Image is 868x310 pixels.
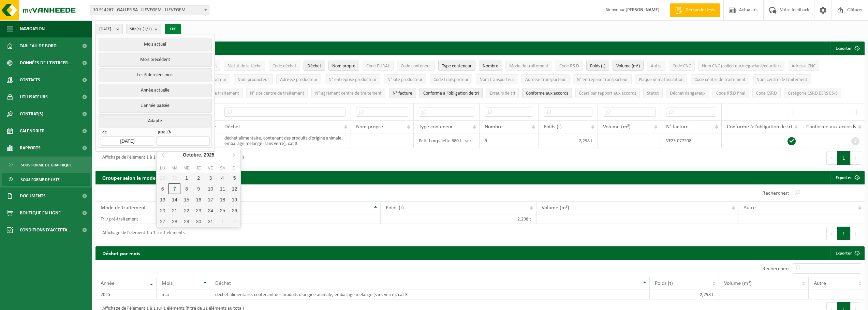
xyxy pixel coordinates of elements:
span: Volume (m³) [724,281,752,286]
span: Code déchet [273,64,296,69]
span: Poids (t) [386,205,404,211]
span: Déchet [224,124,240,130]
span: Déchet dangereux [670,91,705,96]
span: N° facture [666,124,689,130]
button: Mode de traitementMode de traitement: Activate to sort [505,61,552,71]
span: N° site centre de traitement [250,91,304,96]
div: 30 [193,216,205,227]
div: 10 [205,183,217,194]
button: Statut de la tâcheStatut de la tâche: Activate to sort [224,61,265,71]
span: Nom producteur [237,77,269,82]
button: Code R&D finalCode R&amp;D final: Activate to sort [712,88,749,98]
div: 6 [157,183,168,194]
h2: Grouper selon le mode de traitement [95,171,196,184]
span: N° entreprise transporteur [577,77,628,82]
span: N° site producteur [387,77,423,82]
div: Affichage de l'élément 1 à 1 sur 1 éléments [99,227,185,240]
span: Volume (m³) [542,205,569,211]
span: jusqu'à [156,130,209,136]
button: Mois actuel [99,38,211,51]
button: OK [165,24,181,35]
span: Poids (t) [590,64,605,69]
span: Site(s) [130,24,152,34]
button: Adresse producteurAdresse producteur: Activate to sort [276,74,321,84]
div: 14 [168,194,180,205]
button: AutreAutre: Activate to sort [647,61,665,71]
td: déchet alimentaire, contenant des produits d'origine animale, emballage mélangé (sans verre), cat 3 [210,290,650,299]
button: Nom CNC (collecteur/négociant/courtier)Nom CNC (collecteur/négociant/courtier): Activate to sort [698,61,784,71]
button: Code centre de traitementCode centre de traitement: Activate to sort [691,74,749,84]
div: Sa [217,165,229,172]
span: Contrat(s) [20,105,43,123]
a: Demande devis [670,3,720,17]
span: Année [101,281,115,286]
div: Ve [205,165,217,172]
span: Calendrier [20,123,45,140]
div: 25 [217,205,229,216]
span: Mode de traitement [101,205,146,211]
span: Poids (t) [655,281,673,286]
div: 19 [229,194,240,205]
button: Volume (m³)Volume (m³): Activate to sort [613,61,644,71]
span: Conforme aux accords [806,124,856,130]
button: Type conteneurType conteneur: Activate to sort [438,61,475,71]
button: N° agrément centre de traitementN° agrément centre de traitement: Activate to sort [311,88,385,98]
span: Adresse producteur [280,77,318,82]
span: Nom centre de traitement [756,77,807,82]
button: StatutStatut: Activate to sort [643,88,663,98]
span: Code CSRD [756,91,777,96]
span: Volume (m³) [603,124,631,130]
button: Catégorie CSRD ESRS E5-5Catégorie CSRD ESRS E5-5: Activate to sort [784,88,841,98]
button: Code CSRDCode CSRD: Activate to sort [752,88,781,98]
button: Previous [826,151,837,165]
td: mai [157,290,210,299]
span: Plaque immatriculation [639,77,683,82]
button: Nom centre de traitementNom centre de traitement: Activate to sort [753,74,811,84]
button: Adresse CNCAdresse CNC: Activate to sort [788,61,819,71]
span: 10-914267 - GALLER SA - LIEVEGEM - LIEVEGEM [90,5,209,15]
div: 23 [193,205,205,216]
div: Affichage de l'élément 1 à 1 sur 1 éléments (filtré de 12 éléments au total) [99,152,244,164]
span: Navigation [20,20,45,37]
span: de [101,130,154,136]
button: Code CNCCode CNC: Activate to sort [669,61,695,71]
span: Type conteneur [442,64,472,69]
div: 29 [157,173,168,183]
span: Adresse transporteur [525,77,566,82]
span: Catégorie CSRD ESRS E5-5 [788,91,838,96]
i: 2025 [204,152,214,157]
button: Mois précédent [99,53,211,67]
span: Déchet [215,281,231,286]
div: Me [180,165,192,172]
div: 5 [229,173,240,183]
a: Exporter [830,171,864,184]
div: 21 [168,205,180,216]
span: Nombre [485,124,503,130]
button: Code conteneurCode conteneur: Activate to sort [397,61,435,71]
span: Autre [814,281,826,286]
button: Adresse transporteurAdresse transporteur: Activate to sort [521,74,570,84]
button: Conforme aux accords : Activate to sort [522,88,572,98]
span: [DATE] - [99,24,114,34]
button: Écart par rapport aux accordsÉcart par rapport aux accords: Activate to sort [575,88,640,98]
span: Code EURAL [366,64,390,69]
td: 2,298 t [381,214,536,224]
button: Année actuelle [99,84,211,97]
button: Nom producteurNom producteur: Activate to sort [234,74,273,84]
div: 24 [205,205,217,216]
button: Code EURALCode EURAL: Activate to sort [363,61,394,71]
td: 9 [480,133,539,148]
button: NombreNombre: Activate to sort [479,61,502,71]
div: 22 [180,205,192,216]
div: 3 [205,173,217,183]
label: Rechercher: [762,266,789,272]
span: Conforme à l’obligation de tri [423,91,479,96]
span: Code R&D final [716,91,745,96]
div: 2 [229,216,240,227]
div: 8 [180,183,192,194]
h2: Déchet par mois [95,246,147,260]
div: 1 [217,216,229,227]
span: Boutique en ligne [20,205,61,222]
button: N° site centre de traitementN° site centre de traitement: Activate to sort [246,88,308,98]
